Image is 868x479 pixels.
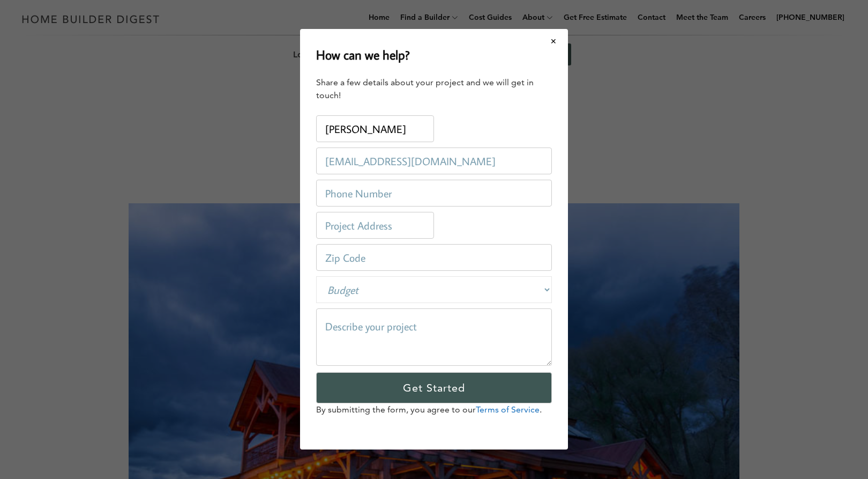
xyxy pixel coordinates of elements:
input: Phone Number [316,180,552,207]
button: Close modal [540,30,568,53]
div: Share a few details about your project and we will get in touch! [316,77,552,102]
a: Terms of Service [476,405,540,415]
p: By submitting the form, you agree to our . [316,404,552,417]
input: Name [316,116,434,143]
input: Email Address [316,148,552,175]
input: Get Started [316,373,552,404]
input: Project Address [316,212,434,239]
iframe: Drift Widget Chat Controller [662,402,855,466]
input: Zip Code [316,245,552,271]
h2: How can we help? [316,45,410,64]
